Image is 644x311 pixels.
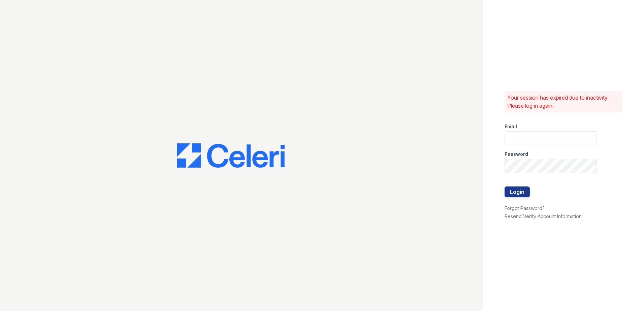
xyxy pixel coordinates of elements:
[505,213,582,219] a: Resend Verify Account Information
[507,94,620,110] p: Your session has expired due to inactivity. Please log in again.
[177,143,285,168] img: CE_Logo_Blue-a8612792a0a2168367f1c8372b55b34899dd931a85d93a1a3d3e32e68fde9ad4.png
[505,205,545,211] a: Forgot Password?
[505,151,528,158] label: Password
[505,186,530,197] button: Login
[505,123,517,130] label: Email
